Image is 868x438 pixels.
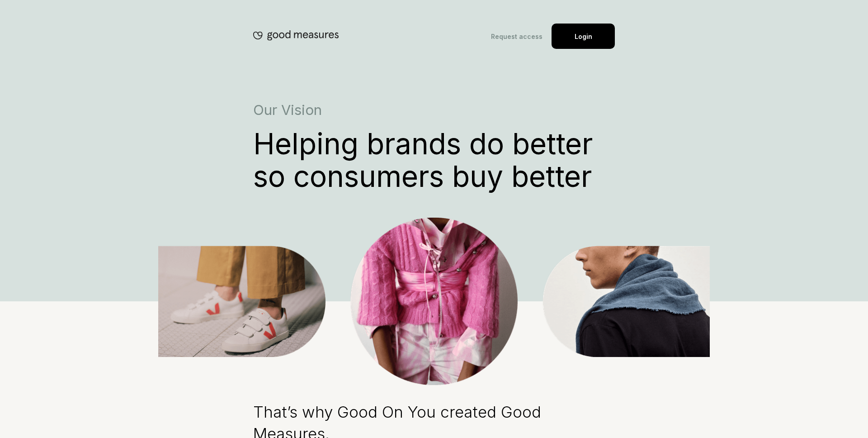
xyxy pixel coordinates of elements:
[350,218,518,385] img: Our Vision
[542,246,710,357] img: Our Vision
[253,30,339,43] a: Good Measures
[552,24,615,49] div: Login
[491,33,542,40] a: Request access
[253,30,339,41] img: Good Measures
[158,246,325,357] img: Our Vision
[828,398,859,429] iframe: Website support platform help button
[253,128,615,193] h2: Helping brands do better so consumers buy better
[253,102,615,118] h1: Our Vision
